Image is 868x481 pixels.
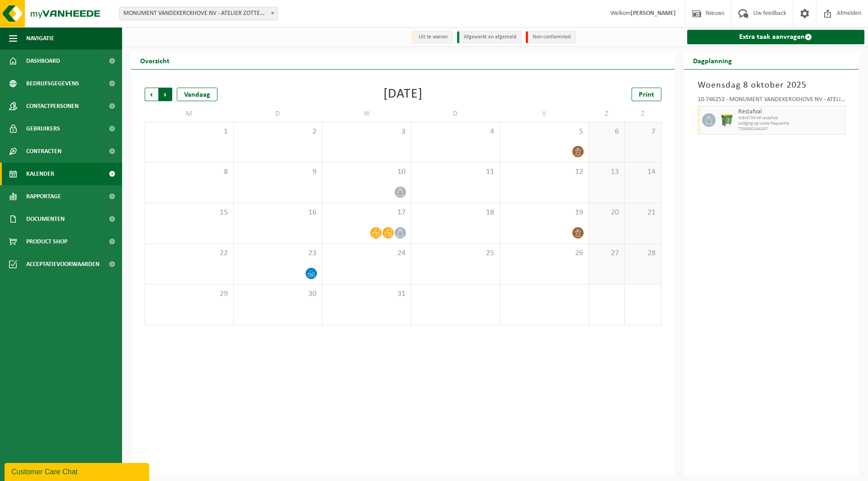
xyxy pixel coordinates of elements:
[589,106,625,122] td: Z
[238,208,318,218] span: 16
[629,127,656,137] span: 7
[505,248,584,258] span: 26
[327,167,406,177] span: 10
[698,79,846,92] h3: Woensdag 8 oktober 2025
[698,97,846,106] div: 10-746253 - MONUMENT VANDEKERCKHOVE NV - ATELIER ZOTTEGEM - ZOTTEGEM
[120,7,277,20] span: MONUMENT VANDEKERCKHOVE NV - ATELIER ZOTTEGEM - 10-746253
[629,248,656,258] span: 28
[26,95,79,117] span: Contactpersonen
[687,30,865,44] a: Extra taak aanvragen
[629,208,656,218] span: 21
[159,88,172,101] span: Volgende
[505,167,584,177] span: 12
[738,126,843,132] span: T250002164287
[5,461,151,481] iframe: chat widget
[639,91,654,98] span: Print
[119,7,278,20] span: MONUMENT VANDEKERCKHOVE NV - ATELIER ZOTTEGEM - 10-746253
[234,106,323,122] td: D
[411,106,500,122] td: D
[145,88,158,101] span: Vorige
[238,127,318,137] span: 2
[412,31,453,43] li: Uit te voeren
[26,208,65,230] span: Documenten
[26,27,54,50] span: Navigatie
[238,289,318,299] span: 30
[629,167,656,177] span: 14
[26,50,60,72] span: Dashboard
[684,51,741,69] h2: Dagplanning
[327,208,406,218] span: 17
[594,127,620,137] span: 6
[505,127,584,137] span: 5
[150,289,229,299] span: 29
[327,127,406,137] span: 3
[145,106,234,122] td: M
[150,167,229,177] span: 8
[26,117,60,140] span: Gebruikers
[327,248,406,258] span: 24
[738,116,843,121] span: WB-0770-HP restafval
[625,106,661,122] td: Z
[26,230,67,253] span: Product Shop
[131,51,179,69] h2: Overzicht
[457,31,521,43] li: Afgewerkt en afgemeld
[416,167,495,177] span: 11
[383,88,423,101] div: [DATE]
[150,127,229,137] span: 1
[720,113,734,127] img: WB-0770-HPE-GN-50
[416,208,495,218] span: 18
[26,185,61,208] span: Rapportage
[150,208,229,218] span: 15
[26,163,54,185] span: Kalender
[177,88,217,101] div: Vandaag
[526,31,576,43] li: Non-conformiteit
[416,127,495,137] span: 4
[327,289,406,299] span: 31
[238,248,318,258] span: 23
[505,208,584,218] span: 19
[594,167,620,177] span: 13
[631,10,676,17] strong: [PERSON_NAME]
[26,140,61,163] span: Contracten
[500,106,589,122] td: V
[26,72,79,95] span: Bedrijfsgegevens
[322,106,411,122] td: W
[594,208,620,218] span: 20
[416,248,495,258] span: 25
[594,248,620,258] span: 27
[738,121,843,126] span: Lediging op vaste frequentie
[238,167,318,177] span: 9
[26,253,99,276] span: Acceptatievoorwaarden
[738,108,843,116] span: Restafval
[632,88,661,101] a: Print
[150,248,229,258] span: 22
